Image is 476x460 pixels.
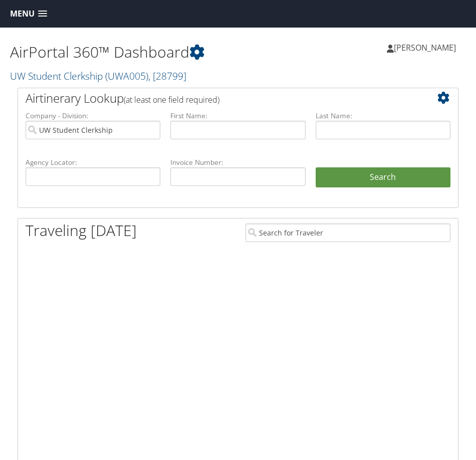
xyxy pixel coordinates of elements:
[148,69,186,83] span: , [ 28799 ]
[394,42,456,53] span: [PERSON_NAME]
[26,220,137,241] h1: Traveling [DATE]
[10,42,238,63] h1: AirPortal 360™ Dashboard
[26,90,414,107] h2: Airtinerary Lookup
[105,69,148,83] span: ( UWA005 )
[26,157,160,167] label: Agency Locator:
[387,33,466,63] a: [PERSON_NAME]
[10,69,186,83] a: UW Student Clerkship
[316,111,450,121] label: Last Name:
[5,6,52,22] a: Menu
[26,111,160,121] label: Company - Division:
[316,167,450,187] button: Search
[170,157,305,167] label: Invoice Number:
[246,223,450,242] input: Search for Traveler
[10,9,35,19] span: Menu
[170,111,305,121] label: First Name:
[124,94,219,105] span: (at least one field required)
